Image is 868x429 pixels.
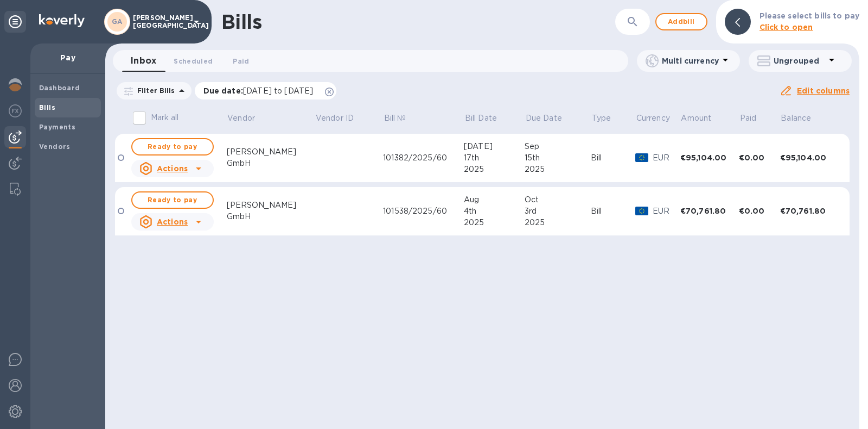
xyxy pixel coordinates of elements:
p: Amount [681,113,711,124]
span: Bill Date [465,113,511,124]
div: 3rd [525,206,591,217]
b: Payments [39,123,75,131]
button: Addbill [655,13,707,30]
div: GmbH [227,211,315,222]
div: Bill [591,206,635,217]
p: Pay [39,52,97,63]
div: €0.00 [739,206,780,216]
b: Click to open [759,23,813,32]
span: Add bill [665,15,698,28]
div: 15th [525,152,591,164]
div: 101382/2025/60 [383,152,464,164]
span: Ready to pay [141,140,204,153]
u: Actions [157,164,188,173]
div: €0.00 [739,152,780,163]
b: GA [112,17,123,26]
div: [PERSON_NAME] [227,200,315,211]
p: Paid [740,113,757,124]
div: GmbH [227,158,315,169]
p: EUR [653,152,680,164]
b: Dashboard [39,84,80,92]
span: Bill № [384,113,420,124]
span: Ready to pay [141,194,204,207]
span: Due Date [526,113,576,124]
div: [PERSON_NAME] [227,146,315,158]
span: Paid [233,55,249,67]
button: Ready to pay [131,191,214,209]
div: [DATE] [464,141,525,152]
p: Vendor [227,113,255,124]
div: Due date:[DATE] to [DATE] [195,82,337,100]
div: 17th [464,152,525,164]
p: Currency [636,113,670,124]
p: [PERSON_NAME] [GEOGRAPHIC_DATA] [133,14,187,29]
span: Amount [681,113,725,124]
div: Oct [525,194,591,206]
div: 2025 [464,217,525,228]
div: Sep [525,141,591,152]
span: Paid [740,113,771,124]
p: Vendor ID [316,113,354,124]
div: 101538/2025/60 [383,206,464,217]
div: 2025 [525,217,591,228]
p: Multi currency [662,55,719,66]
div: 2025 [525,164,591,175]
p: Bill № [384,113,406,124]
span: [DATE] to [DATE] [243,86,313,95]
img: Logo [39,14,85,27]
div: Aug [464,194,525,206]
div: 4th [464,206,525,217]
div: €70,761.80 [680,206,739,216]
p: Bill Date [465,113,497,124]
span: Inbox [131,53,156,69]
div: Bill [591,152,635,164]
div: 2025 [464,164,525,175]
span: Scheduled [174,55,213,67]
p: Filter Bills [133,86,175,95]
p: Mark all [151,112,179,123]
img: Foreign exchange [9,104,22,117]
p: Due date : [203,85,319,96]
div: €95,104.00 [680,152,739,163]
span: Vendor [227,113,269,124]
b: Bills [39,103,55,111]
div: €95,104.00 [780,152,839,163]
div: €70,761.80 [780,206,839,216]
p: Ungrouped [774,55,825,66]
p: Due Date [526,113,562,124]
u: Actions [157,217,188,226]
p: Type [592,113,611,124]
p: EUR [653,206,680,217]
span: Balance [781,113,825,124]
div: Unpin categories [4,11,26,33]
h1: Bills [221,10,261,33]
b: Vendors [39,142,71,151]
p: Balance [781,113,811,124]
span: Vendor ID [316,113,368,124]
b: Please select bills to pay [759,11,859,20]
u: Edit columns [797,86,850,95]
button: Ready to pay [131,138,214,156]
span: Type [592,113,626,124]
